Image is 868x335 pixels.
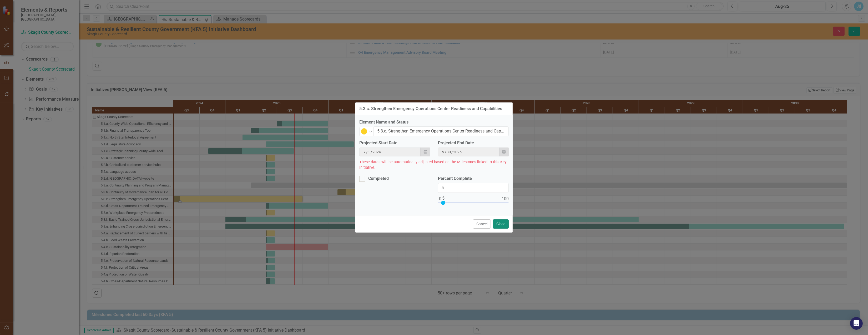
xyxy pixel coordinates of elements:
[473,219,491,229] button: Cancel
[438,176,509,182] label: Percent Complete
[438,140,509,146] div: Projected End Date
[374,126,509,136] input: Name
[445,150,446,154] span: /
[850,317,863,330] div: Open Intercom Messenger
[368,176,389,182] div: Completed
[359,159,509,170] div: These dates will be automatically adjusted based on the Milestones linked to this Key Initiative.
[359,119,509,125] label: Element Name and Status
[359,140,430,146] div: Projected Start Date
[371,150,372,154] span: /
[359,106,502,111] div: 5.3.c. Strengthen Emergency Operations Center Readiness and Capabilities
[493,219,509,229] button: Close
[366,150,368,154] span: /
[361,128,367,135] img: Caution
[451,150,453,154] span: /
